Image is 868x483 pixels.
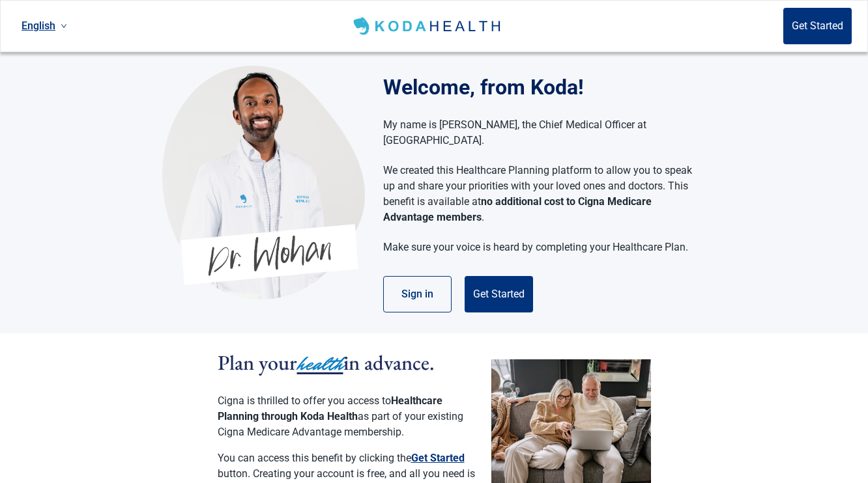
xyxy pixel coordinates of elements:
span: Cigna is thrilled to offer you access to [218,394,391,407]
span: health [297,350,343,378]
strong: no additional cost to Cigna Medicare Advantage members [383,195,652,223]
button: Get Started [783,8,852,44]
span: Plan your [218,349,297,376]
p: My name is [PERSON_NAME], the Chief Medical Officer at [GEOGRAPHIC_DATA]. [383,117,693,148]
button: Get Started [465,276,533,312]
button: Sign in [383,276,452,312]
h1: Welcome, from Koda! [383,72,706,103]
span: down [61,23,67,29]
a: Current language: English [16,15,72,36]
p: Make sure your voice is heard by completing your Healthcare Plan. [383,240,693,255]
img: Koda Health [162,65,365,299]
button: Get Started [411,450,465,466]
span: in advance. [343,349,435,376]
img: Koda Health [351,16,505,36]
p: We created this Healthcare Planning platform to allow you to speak up and share your priorities w... [383,163,693,225]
